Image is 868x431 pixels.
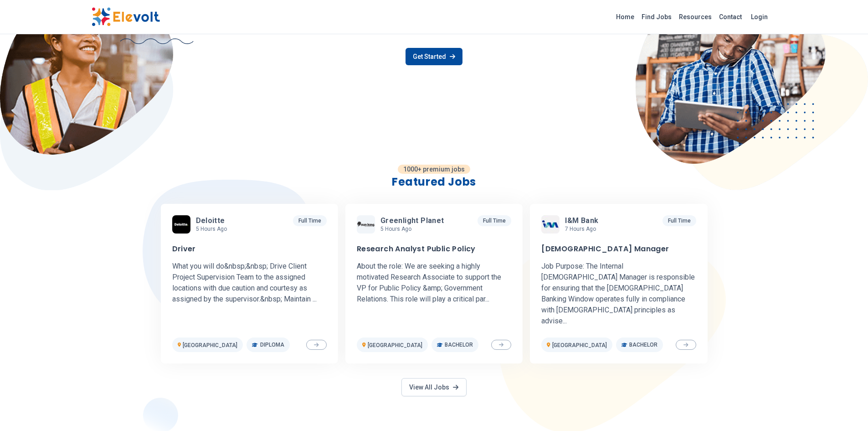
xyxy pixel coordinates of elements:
img: I&M Bank [541,215,560,234]
h3: [DEMOGRAPHIC_DATA] Manager [541,244,669,254]
a: Get Started [406,48,462,65]
p: About the role: We are seeking a highly motivated Research Associate to support the VP for Public... [357,261,511,305]
p: 5 hours ago [196,225,229,233]
a: View All Jobs [401,378,466,396]
span: Greenlight Planet [380,216,444,225]
h3: Driver [172,244,196,254]
h3: Research Analyst Public Policy [357,244,476,254]
span: [GEOGRAPHIC_DATA] [368,342,422,348]
span: [GEOGRAPHIC_DATA] [552,342,607,348]
p: Full Time [478,215,511,226]
p: Job Purpose: The Internal [DEMOGRAPHIC_DATA] Manager is responsible for ensuring that the [DEMOGR... [541,261,696,327]
a: Greenlight PlanetGreenlight Planet5 hours agoFull TimeResearch Analyst Public PolicyAbout the rol... [345,204,523,363]
a: DeloitteDeloitte5 hours agoFull TimeDriverWhat you will do&nbsp;&nbsp; Drive Client Project Super... [161,204,338,363]
p: 7 hours ago [565,225,602,233]
a: Contact [715,10,745,24]
img: Elevolt [92,7,160,26]
img: Greenlight Planet [357,221,375,227]
a: Resources [675,10,715,24]
span: Bachelor [445,341,473,348]
p: 5 hours ago [380,225,448,233]
span: I&M Bank [565,216,598,225]
a: Login [745,8,773,26]
a: Home [612,10,638,24]
a: I&M BankI&M Bank7 hours agoFull Time[DEMOGRAPHIC_DATA] ManagerJob Purpose: The Internal [DEMOGRAP... [530,204,707,363]
img: Deloitte [172,215,190,234]
span: Diploma [260,341,284,348]
span: Bachelor [629,341,657,348]
span: [GEOGRAPHIC_DATA] [183,342,237,348]
span: Deloitte [196,216,225,225]
p: Full Time [663,215,696,226]
p: Full Time [293,215,327,226]
p: What you will do&nbsp;&nbsp; Drive Client Project Supervision Team to the assigned locations with... [172,261,327,305]
a: Find Jobs [638,10,675,24]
